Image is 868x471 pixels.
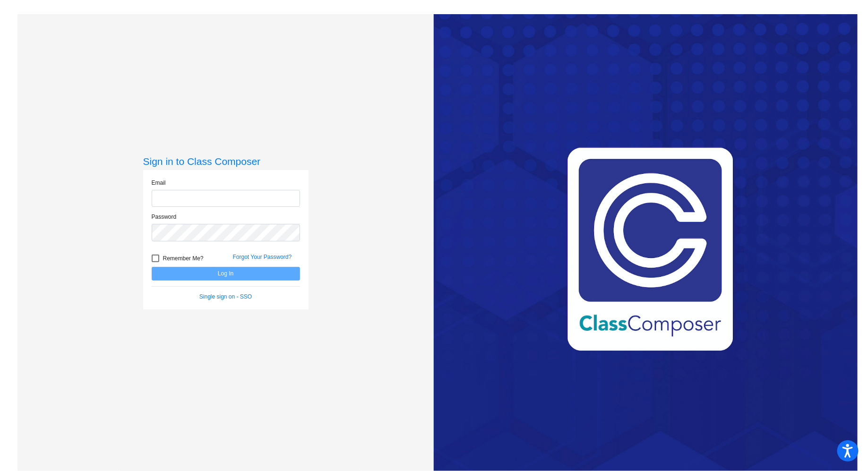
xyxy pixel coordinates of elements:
a: Forgot Your Password? [233,254,292,260]
label: Password [152,213,177,221]
label: Email [152,179,166,187]
a: Single sign on - SSO [199,293,252,300]
span: Remember Me? [163,253,204,264]
h3: Sign in to Class Composer [143,155,309,167]
button: Log In [152,267,300,281]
